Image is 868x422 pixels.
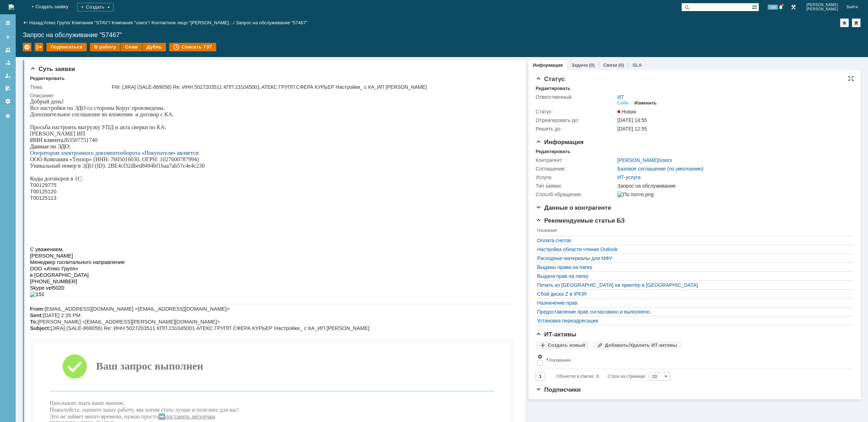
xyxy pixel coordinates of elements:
span: Подписчики [536,386,581,393]
a: Задачи [571,62,588,68]
div: Запрос на обслуживание "57467" [236,20,308,25]
a: Перейти в интерфейс администратора [789,3,798,11]
a: Компания "users" [112,20,149,25]
span: Код вашего запроса [34,340,70,345]
span: Данные о контрагенте [536,204,611,211]
div: Добавить в избранное [840,19,849,27]
a: Заявки в моей ответственности [2,57,14,68]
a: ИТ [617,94,624,100]
div: 0 [597,372,599,381]
a: Установка переадресации [537,318,849,324]
a: Настройка области чтения Outlook [537,246,849,252]
a: Перейти на домашнюю страницу [9,4,14,10]
div: Редактировать [30,76,65,81]
a: Компания "STAV" [72,20,109,25]
div: Соглашение: [536,166,616,172]
div: Удалить [23,43,31,51]
div: FW: [JIRA] (SALE-869056) Re: ИНН 5027203511 КПП 231045001 АТЕКС ГРУПП СФЕРА КУРЬЕР Настройки_ с К... [112,84,514,90]
div: Редактировать [536,86,570,91]
a: Заявки на командах [2,44,14,56]
a: Базовое соглашение (по умолчанию) [617,166,703,172]
span: ИНН 5027203511 КПП 231045001 АТЕКС ГРУПП СФЕРА КУРЬЕР Настройки_ с КА_ИП [PERSON_NAME] [34,360,400,369]
a: Расходные материалы для МФУ [537,255,849,261]
div: / [617,157,672,163]
a: Контактное лицо "[PERSON_NAME]… [151,20,233,25]
div: На всю страницу [848,76,854,81]
a: Создать заявку [2,31,14,43]
span: Информация [536,139,584,146]
a: Информация [533,62,563,68]
span: Суть заявки [30,66,75,72]
a: Печать из [GEOGRAPHIC_DATA] на принтер в [GEOGRAPHIC_DATA] [537,282,849,288]
a: Назначение прав. [537,300,849,306]
a: SLA [632,62,642,68]
a: Сбой диска Z в IPKIR [537,291,849,297]
img: logo [9,4,14,10]
div: Способ обращения: [536,192,616,197]
img: По почте.png [617,192,653,197]
div: Изменить [635,100,657,106]
div: Контрагент: [536,157,616,163]
span: Добрый день! Просьба произвести настройки роуминга с КА в 1С и Сфера Курьер . (наш ИНН 5027203511... [34,371,453,397]
span: [DATE] 14:55 [617,117,647,123]
div: (0) [618,62,624,68]
span: 106 [768,5,778,10]
a: Выданы права на папку [537,264,849,270]
a: Назад [29,20,42,25]
a: поставить звёздочки [135,315,185,321]
div: Название [549,357,571,363]
span: Расширенный поиск [752,3,759,10]
span: Ваш запрос выполнен [66,261,173,273]
div: Статус: [536,109,616,115]
div: Запрос на обслуживание "57467" [23,31,861,39]
span: SALE-869056 [34,345,81,354]
div: Создать [77,3,113,11]
div: Решить до: [536,126,616,132]
div: Себе [617,100,629,106]
a: [PERSON_NAME] [617,157,658,163]
a: Настройки [2,96,14,107]
div: (0) [589,62,595,68]
span: Статус [536,76,565,82]
div: Описание: [30,93,515,98]
span: [PERSON_NAME] [806,3,838,7]
a: Связи [603,62,617,68]
span: Новая [617,109,636,115]
div: / [112,20,151,25]
i: Строк на странице: [556,372,646,381]
span: [DEMOGRAPHIC_DATA], что вы с нами! [20,315,185,328]
div: Услуга: [536,174,616,180]
a: Атекс Групп [44,20,69,25]
div: Редактировать [536,149,570,154]
th: Название [544,352,850,369]
div: Запрос на обслуживание [617,183,849,189]
span: ➡️ [128,315,135,321]
img: Письмо [32,255,57,280]
a: Выдача прав на папку [537,273,849,279]
div: | [42,20,44,25]
a: Предоставление прав согласовано и выполнено. [537,309,849,315]
a: ИТ-услуга [617,174,641,180]
div: Тип заявки: [536,183,616,189]
span: ИТ-активы [536,331,576,338]
div: Отреагировать до: [536,117,616,123]
th: Название [536,227,850,236]
a: Оплата счетов [537,238,849,243]
span: [DATE] 12:55 [617,126,647,132]
span: Настройки [537,354,543,360]
span: [PERSON_NAME] [806,7,838,11]
div: Тема: [30,84,110,90]
a: Мои заявки [2,70,14,81]
a: Мои согласования [2,83,14,94]
div: Ответственный: [536,94,616,100]
span: Нам важно знать ваше мнение, Пожалуйста, оцените нашу работу, мы хотим стать лучше и полезнее для... [20,301,209,321]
